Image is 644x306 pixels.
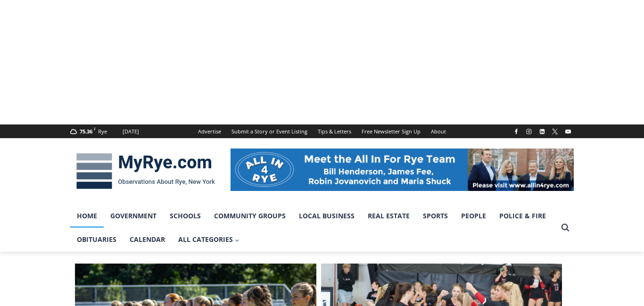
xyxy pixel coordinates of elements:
[94,126,96,132] span: F
[454,204,493,228] a: People
[123,228,172,251] a: Calendar
[193,124,226,138] a: Advertise
[549,126,561,137] a: X
[193,124,451,138] nav: Secondary Navigation
[70,228,123,251] a: Obituaries
[207,204,292,228] a: Community Groups
[426,124,451,138] a: About
[557,219,574,236] button: View Search Form
[313,124,356,138] a: Tips & Letters
[231,149,574,191] img: All in for Rye
[80,128,92,135] span: 75.36
[562,126,574,137] a: YouTube
[123,127,139,136] div: [DATE]
[70,204,104,228] a: Home
[523,126,535,137] a: Instagram
[537,126,548,137] a: Linkedin
[98,127,107,136] div: Rye
[70,147,221,196] img: MyRye.com
[178,234,239,245] span: All Categories
[493,204,553,228] a: Police & Fire
[70,204,557,252] nav: Primary Navigation
[172,228,246,251] a: All Categories
[356,124,426,138] a: Free Newsletter Sign Up
[226,124,313,138] a: Submit a Story or Event Listing
[361,204,416,228] a: Real Estate
[292,204,361,228] a: Local Business
[511,126,522,137] a: Facebook
[163,204,207,228] a: Schools
[104,204,163,228] a: Government
[416,204,454,228] a: Sports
